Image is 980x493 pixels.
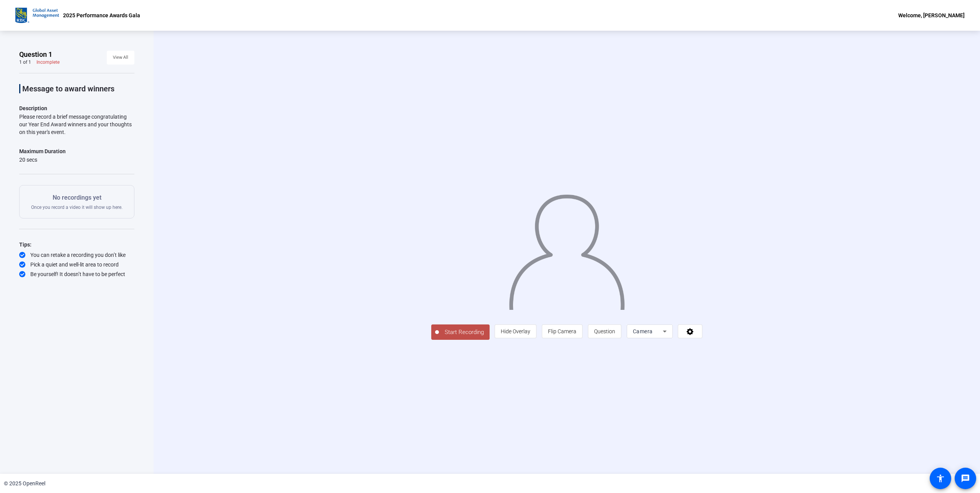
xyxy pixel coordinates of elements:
[19,251,134,259] div: You can retake a recording you don’t like
[19,147,66,156] div: Maximum Duration
[548,328,576,334] span: Flip Camera
[4,480,45,488] div: © 2025 OpenReel
[31,193,122,210] div: Once you record a video it will show up here.
[19,240,134,249] div: Tips:
[588,324,621,338] button: Question
[19,59,31,65] div: 1 of 1
[633,328,653,334] span: Camera
[898,11,965,20] div: Welcome, [PERSON_NAME]
[542,324,583,338] button: Flip Camera
[19,261,134,268] div: Pick a quiet and well-lit area to record
[19,270,134,278] div: Be yourself! It doesn’t have to be perfect
[594,328,615,334] span: Question
[31,193,122,202] p: No recordings yet
[36,59,60,65] div: Incomplete
[19,104,134,113] p: Description
[113,52,128,63] span: View All
[961,474,970,483] mat-icon: message
[19,50,52,59] span: Question 1
[15,8,59,23] img: OpenReel logo
[495,324,536,338] button: Hide Overlay
[107,51,134,65] button: View All
[22,84,134,93] p: Message to award winners
[439,328,490,337] span: Start Recording
[508,187,626,309] img: overlay
[19,156,66,164] div: 20 secs
[63,11,140,20] p: 2025 Performance Awards Gala
[501,328,530,334] span: Hide Overlay
[936,474,945,483] mat-icon: accessibility
[431,324,490,340] button: Start Recording
[19,113,134,136] div: Please record a brief message congratulating our Year End Award winners and your thoughts on this...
